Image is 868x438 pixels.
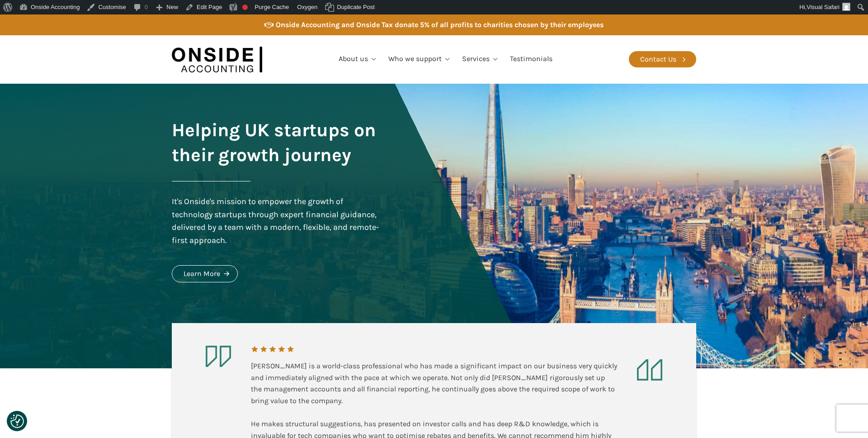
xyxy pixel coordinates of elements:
div: Onside Accounting and Onside Tax donate 5% of all profits to charities chosen by their employees [276,19,604,31]
img: Onside Accounting [172,42,262,77]
a: Learn More [172,265,238,282]
button: Consent Preferences [10,414,24,428]
a: Contact Us [629,51,696,67]
div: Contact Us [640,53,676,65]
h1: Helping UK startups on their growth journey [172,118,382,167]
img: Revisit consent button [10,414,24,428]
div: Focus keyphrase not set [242,5,248,10]
div: Learn More [184,268,220,280]
span: Visual Safari [807,4,840,10]
a: Services [457,44,505,75]
a: Testimonials [505,44,558,75]
a: Who we support [383,44,457,75]
a: About us [333,44,383,75]
div: It's Onside's mission to empower the growth of technology startups through expert financial guida... [172,195,382,247]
